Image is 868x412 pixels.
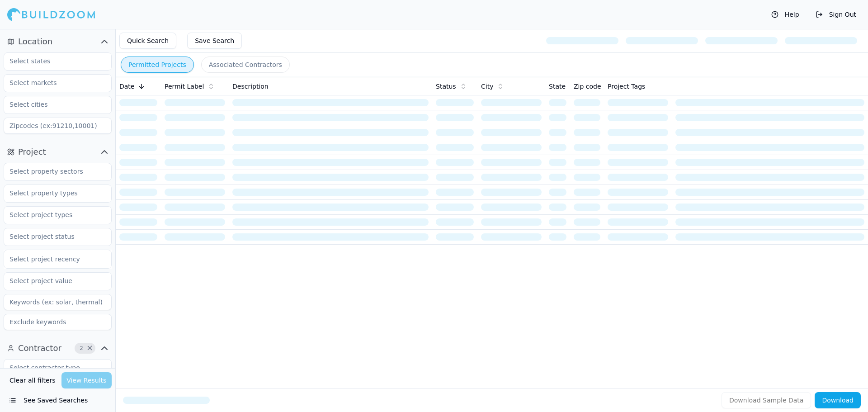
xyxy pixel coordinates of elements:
[4,314,112,330] input: Exclude keywords
[4,273,100,289] input: Select project value
[119,82,134,91] span: Date
[574,82,601,91] span: Zip code
[4,360,100,376] input: Select contractor type
[18,146,46,158] span: Project
[4,75,100,91] input: Select markets
[4,228,100,245] input: Select project status
[4,294,112,310] input: Keywords (ex: solar, thermal)
[4,34,112,49] button: Location
[232,82,269,91] span: Description
[4,118,112,134] input: Zipcodes (ex:91210,10001)
[4,207,100,223] input: Select project types
[436,82,456,91] span: Status
[481,82,493,91] span: City
[4,53,100,69] input: Select states
[4,392,112,408] button: See Saved Searches
[4,96,100,113] input: Select cities
[18,342,61,355] span: Contractor
[121,57,194,73] button: Permitted Projects
[4,341,112,355] button: Contractor2Clear Contractor filters
[77,344,86,353] span: 2
[119,33,176,49] button: Quick Search
[549,82,566,91] span: State
[18,35,52,48] span: Location
[608,82,645,91] span: Project Tags
[86,346,93,350] span: Clear Contractor filters
[4,145,112,159] button: Project
[4,163,100,180] input: Select property sectors
[165,82,204,91] span: Permit Label
[201,57,290,73] button: Associated Contractors
[767,7,804,22] button: Help
[4,185,100,201] input: Select property types
[811,7,861,22] button: Sign Out
[815,392,861,408] button: Download
[7,372,58,388] button: Clear all filters
[187,33,242,49] button: Save Search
